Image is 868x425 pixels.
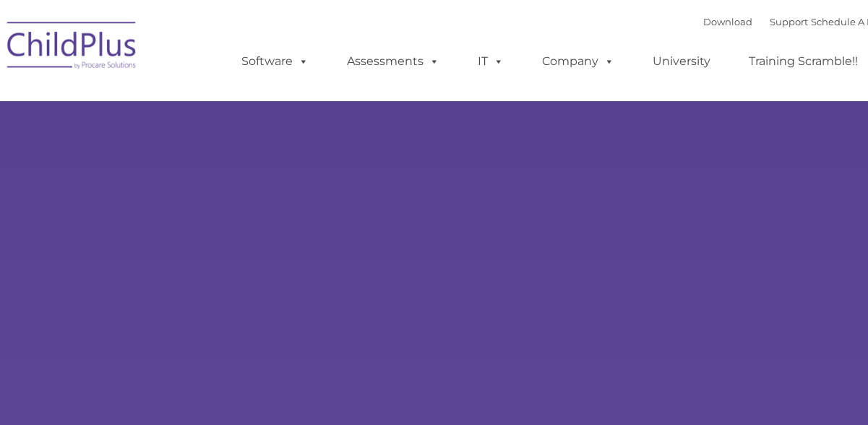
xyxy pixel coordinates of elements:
[703,16,752,27] a: Download
[770,16,808,27] a: Support
[528,47,629,76] a: Company
[463,47,518,76] a: IT
[638,47,725,76] a: University
[227,47,323,76] a: Software
[332,47,454,76] a: Assessments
